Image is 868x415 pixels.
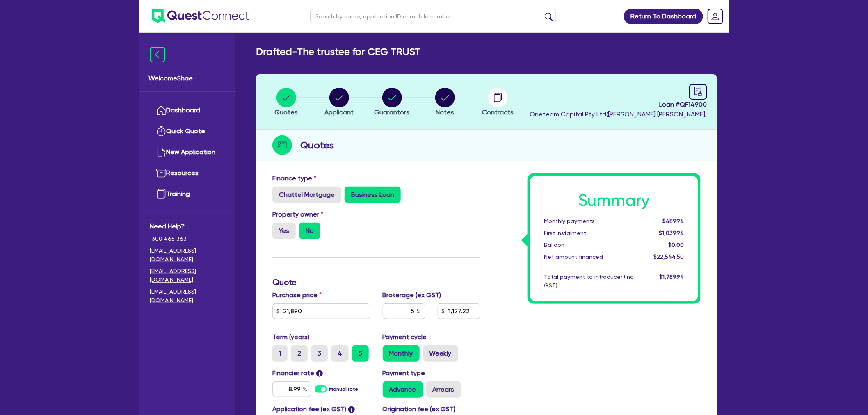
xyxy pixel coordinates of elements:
[436,108,454,116] span: Notes
[352,345,369,362] label: 5
[150,121,224,142] a: Quick Quote
[426,381,461,398] label: Arrears
[530,100,707,109] span: Loan # QF14900
[150,163,224,184] a: Resources
[329,385,359,393] label: Manual rate
[274,108,298,116] span: Quotes
[272,210,323,219] label: Property owner
[383,345,420,362] label: Monthly
[156,168,166,178] img: resources
[272,345,288,362] label: 1
[150,246,224,264] a: [EMAIL_ADDRESS][DOMAIN_NAME]
[383,404,456,414] label: Origination fee (ex GST)
[530,110,707,118] span: Oneteam Capital Pty Ltd ( [PERSON_NAME] [PERSON_NAME] )
[374,87,410,118] button: Guarantors
[624,9,703,24] a: Return To Dashboard
[423,345,458,362] label: Weekly
[659,230,684,236] span: $1,039.94
[316,370,323,377] span: i
[669,242,684,248] span: $0.00
[435,87,455,118] button: Notes
[256,46,420,58] h2: Drafted - The trustee for CEG TRUST
[272,187,341,203] label: Chattel Mortgage
[150,47,165,62] img: icon-menu-close
[694,87,703,96] span: audit
[152,9,249,23] img: quest-connect-logo-blue
[345,187,401,203] label: Business Loan
[272,135,292,155] img: step-icon
[150,184,224,205] a: Training
[660,274,684,280] span: $1,789.94
[299,223,320,239] label: No
[150,287,224,305] a: [EMAIL_ADDRESS][DOMAIN_NAME]
[150,235,224,243] span: 1300 465 363
[324,108,354,116] span: Applicant
[272,290,322,300] label: Purchase price
[272,404,346,414] label: Application fee (ex GST)
[383,368,425,378] label: Payment type
[272,173,316,183] label: Finance type
[538,273,640,290] div: Total payment to introducer (inc GST)
[375,108,410,116] span: Guarantors
[663,218,684,224] span: $489.94
[689,84,707,100] a: audit
[538,217,640,226] div: Monthly payments
[300,138,334,153] h2: Quotes
[274,87,298,118] button: Quotes
[156,189,166,199] img: training
[331,345,349,362] label: 4
[544,191,684,210] h1: Summary
[538,229,640,237] div: First instalment
[272,277,480,287] h3: Quote
[383,290,441,300] label: Brokerage (ex GST)
[482,87,514,118] button: Contracts
[538,253,640,261] div: Net amount financed
[291,345,308,362] label: 2
[383,381,423,398] label: Advance
[310,9,556,23] input: Search by name, application ID or mobile number...
[156,147,166,157] img: new-application
[148,73,225,83] span: Welcome Shae
[272,368,323,378] label: Financier rate
[538,241,640,249] div: Balloon
[383,332,427,342] label: Payment cycle
[654,253,684,260] span: $22,544.50
[272,332,309,342] label: Term (years)
[150,221,224,231] span: Need Help?
[705,6,726,27] a: Dropdown toggle
[482,108,514,116] span: Contracts
[150,142,224,163] a: New Application
[324,87,354,118] button: Applicant
[150,267,224,284] a: [EMAIL_ADDRESS][DOMAIN_NAME]
[272,223,296,239] label: Yes
[311,345,328,362] label: 3
[348,406,355,413] span: i
[156,126,166,136] img: quick-quote
[150,100,224,121] a: Dashboard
